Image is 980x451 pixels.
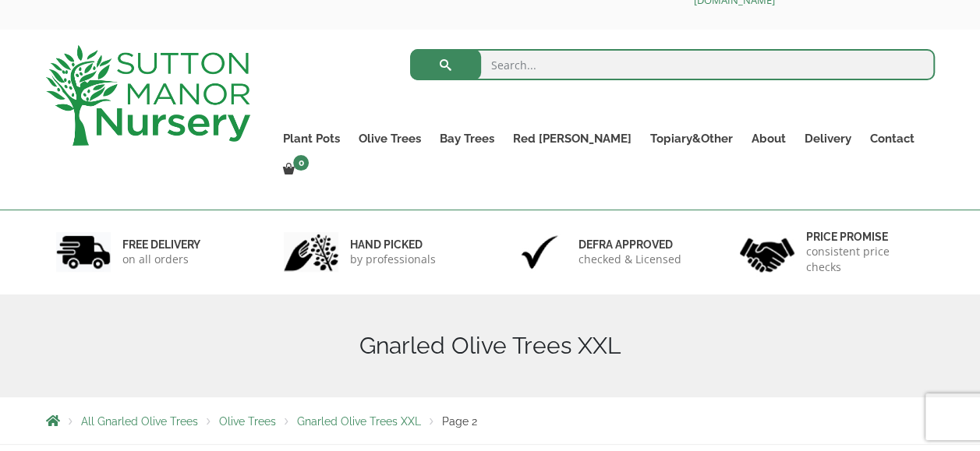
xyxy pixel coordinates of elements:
nav: Breadcrumbs [46,414,935,427]
p: consistent price checks [806,244,925,275]
a: Olive Trees [349,128,430,150]
a: Gnarled Olive Trees XXL [297,415,421,428]
a: About [742,128,795,150]
a: Olive Trees [219,415,276,428]
input: Search... [410,49,935,80]
a: Delivery [795,128,861,150]
a: Contact [861,128,924,150]
h1: Gnarled Olive Trees XXL [46,332,935,360]
a: Bay Trees [430,128,504,150]
h6: hand picked [350,238,436,252]
p: by professionals [350,252,436,267]
a: Red [PERSON_NAME] [504,128,641,150]
a: Topiary&Other [641,128,742,150]
span: Page 2 [442,415,477,428]
h6: FREE DELIVERY [122,238,200,252]
a: Plant Pots [274,128,349,150]
span: 0 [293,155,309,171]
p: on all orders [122,252,200,267]
img: 3.jpg [512,232,567,272]
a: All Gnarled Olive Trees [81,415,198,428]
img: 1.jpg [56,232,111,272]
img: 4.jpg [740,228,794,276]
img: logo [46,45,250,146]
h6: Defra approved [578,238,681,252]
p: checked & Licensed [578,252,681,267]
h6: Price promise [806,230,925,244]
img: 2.jpg [284,232,338,272]
a: 0 [274,159,313,181]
